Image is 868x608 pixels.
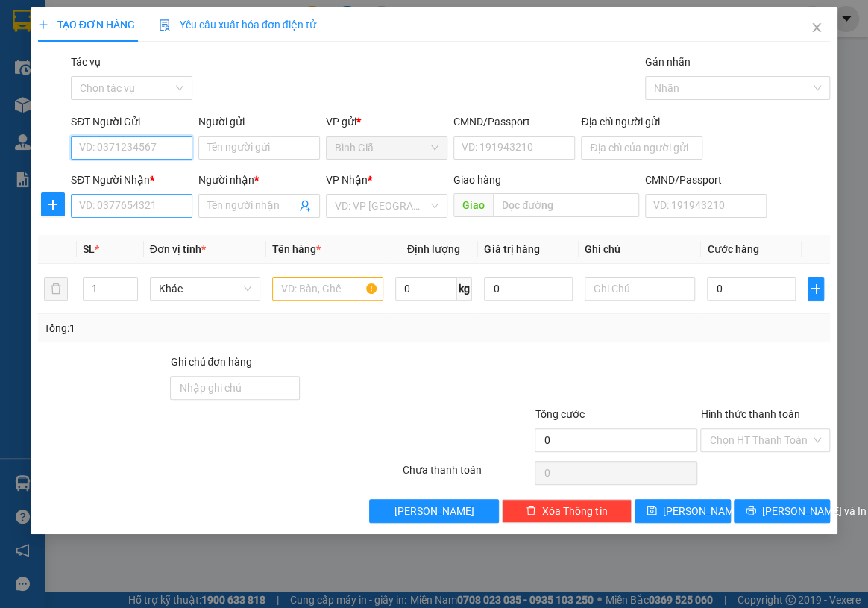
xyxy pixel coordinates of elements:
span: Giá trị hàng [484,243,539,255]
div: Tổng: 1 [44,320,336,336]
span: Định lượng [407,243,460,255]
button: Close [796,7,837,49]
div: Địa chỉ người gửi [581,113,702,130]
input: Dọc đường [493,193,639,217]
button: [PERSON_NAME] [369,499,499,523]
button: plus [41,192,65,216]
input: Ghi Chú [585,277,695,301]
input: Địa chỉ của người gửi [581,136,702,160]
th: Ghi chú [579,235,701,264]
div: CMND/Passport [645,172,767,188]
input: Ghi chú đơn hàng [170,376,300,400]
span: Tổng cước [535,408,584,420]
span: [PERSON_NAME] [663,503,743,519]
button: delete [44,277,68,301]
div: Người gửi [198,113,320,130]
label: Ghi chú đơn hàng [170,356,252,368]
button: plus [808,277,824,301]
div: CMND/Passport [453,113,575,130]
span: save [647,505,657,517]
input: VD: Bàn, Ghế [272,277,383,301]
span: close [811,22,823,34]
div: SĐT Người Nhận [71,172,192,188]
span: kg [457,277,472,301]
label: Gán nhãn [645,56,691,68]
span: Đơn vị tính [150,243,206,255]
span: Xóa Thông tin [542,503,607,519]
img: icon [159,19,171,31]
div: VP gửi [326,113,447,130]
span: Giao hàng [453,174,501,186]
span: plus [42,198,64,210]
div: SĐT Người Gửi [71,113,192,130]
span: plus [808,283,823,295]
span: Tên hàng [272,243,321,255]
span: SL [83,243,95,255]
span: [PERSON_NAME] [394,503,474,519]
span: printer [746,505,756,517]
span: Khác [159,278,251,300]
span: delete [526,505,536,517]
span: user-add [299,200,311,212]
span: Bình Giã [335,137,438,159]
span: TẠO ĐƠN HÀNG [38,19,135,31]
span: Giao [453,193,493,217]
div: Người nhận [198,172,320,188]
span: Yêu cầu xuất hóa đơn điện tử [159,19,316,31]
label: Hình thức thanh toán [700,408,799,420]
div: Chưa thanh toán [401,462,534,488]
span: Cước hàng [707,243,758,255]
span: [PERSON_NAME] và In [762,503,867,519]
span: VP Nhận [326,174,368,186]
button: printer[PERSON_NAME] và In [734,499,830,523]
input: 0 [484,277,573,301]
button: deleteXóa Thông tin [502,499,632,523]
label: Tác vụ [71,56,101,68]
button: save[PERSON_NAME] [635,499,731,523]
span: plus [38,19,48,30]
